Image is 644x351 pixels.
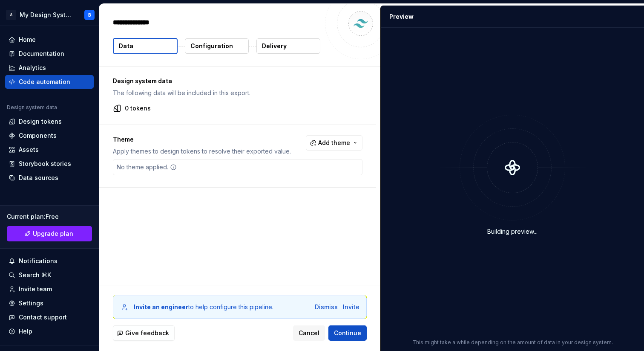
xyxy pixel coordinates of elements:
[256,38,320,54] button: Delivery
[5,75,94,89] a: Code automation
[134,303,273,311] div: to help configure this pipeline.
[328,325,367,341] button: Continue
[5,310,94,324] button: Contact support
[185,38,249,54] button: Configuration
[5,115,94,128] a: Design tokens
[113,89,362,97] p: The following data will be included in this export.
[113,77,362,85] p: Design system data
[5,296,94,310] a: Settings
[5,47,94,61] a: Documentation
[19,117,62,126] div: Design tokens
[113,135,291,144] p: Theme
[5,268,94,282] button: Search ⌘K
[125,329,169,337] span: Give feedback
[19,174,58,182] div: Data sources
[19,145,39,154] div: Assets
[119,42,133,50] p: Data
[5,254,94,268] button: Notifications
[20,11,74,19] div: My Design System
[19,64,46,72] div: Analytics
[315,303,338,311] button: Dismiss
[5,61,94,75] a: Analytics
[134,303,188,310] b: Invite an engineer
[343,303,359,311] button: Invite
[306,135,362,151] button: Add theme
[125,104,151,113] p: 0 tokens
[19,160,71,168] div: Storybook stories
[334,329,361,337] span: Continue
[5,157,94,171] a: Storybook stories
[19,131,57,140] div: Components
[412,339,613,346] p: This might take a while depending on the amount of data in your design system.
[262,42,287,50] p: Delivery
[7,226,92,241] a: Upgrade plan
[5,171,94,185] a: Data sources
[113,147,291,156] p: Apply themes to design tokens to resolve their exported value.
[5,325,94,338] button: Help
[33,229,73,238] span: Upgrade plan
[19,313,67,322] div: Contact support
[190,42,233,50] p: Configuration
[5,143,94,157] a: Assets
[19,49,64,58] div: Documentation
[19,271,51,279] div: Search ⌘K
[19,299,43,307] div: Settings
[7,212,92,221] div: Current plan : Free
[318,139,350,147] span: Add theme
[389,12,414,21] div: Preview
[7,104,57,111] div: Design system data
[19,327,32,336] div: Help
[19,35,36,44] div: Home
[19,285,52,293] div: Invite team
[113,38,178,54] button: Data
[88,12,91,18] div: B
[5,33,94,46] a: Home
[19,78,70,86] div: Code automation
[2,6,97,24] button: AMy Design SystemB
[487,227,538,236] div: Building preview...
[19,257,57,265] div: Notifications
[113,325,175,341] button: Give feedback
[113,160,180,175] div: No theme applied.
[6,10,16,20] div: A
[5,129,94,142] a: Components
[299,329,319,337] span: Cancel
[293,325,325,341] button: Cancel
[5,282,94,296] a: Invite team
